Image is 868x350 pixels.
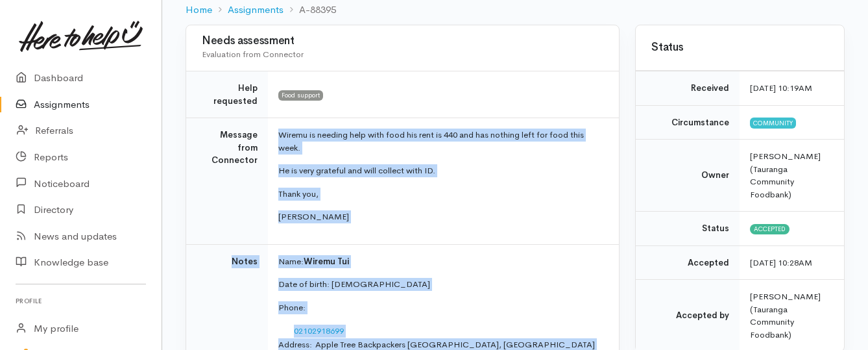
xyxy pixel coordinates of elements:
[636,140,740,212] td: Owner
[294,325,344,336] a: 02102918699
[750,118,796,128] span: Community
[186,3,212,18] a: Home
[651,42,828,54] h3: Status
[186,71,268,118] td: Help requested
[228,3,283,18] a: Assignments
[750,151,821,200] span: [PERSON_NAME] (Tauranga Community Foodbank)
[186,118,268,245] td: Message from Connector
[304,256,349,267] span: Wiremu Tui
[278,188,603,201] p: Thank you,
[278,210,603,223] p: [PERSON_NAME]
[278,129,603,154] p: Wiremu is needing help with food his rent is 440 and has nothing left for food this week.
[202,35,603,47] h3: Needs assessment
[636,71,740,106] td: Received
[278,301,603,314] p: Phone:
[16,292,146,310] h6: Profile
[202,49,304,60] span: Evaluation from Connector
[278,278,603,291] p: Date of birth: [DEMOGRAPHIC_DATA]
[278,90,323,101] span: Food support
[750,82,812,94] time: [DATE] 10:19AM
[636,105,740,140] td: Circumstance
[636,245,740,280] td: Accepted
[750,224,790,234] span: Accepted
[750,257,812,268] time: [DATE] 10:28AM
[278,255,603,268] p: Name:
[278,164,603,177] p: He is very grateful and will collect with ID.
[636,212,740,246] td: Status
[283,3,336,18] li: A-88395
